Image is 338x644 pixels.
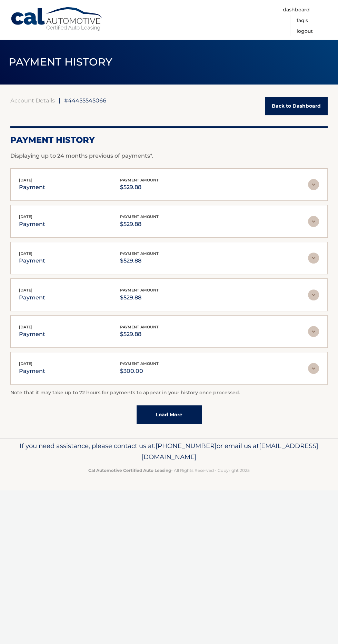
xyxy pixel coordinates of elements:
[308,326,319,337] img: accordion-rest.svg
[297,15,308,26] a: FAQ's
[19,178,32,182] span: [DATE]
[120,325,159,329] span: payment amount
[120,219,159,229] p: $529.88
[265,97,328,115] a: Back to Dashboard
[19,182,45,192] p: payment
[10,7,103,31] a: Cal Automotive
[19,288,32,293] span: [DATE]
[120,329,159,339] p: $529.88
[308,179,319,190] img: accordion-rest.svg
[308,289,319,300] img: accordion-rest.svg
[59,97,60,104] span: |
[120,361,159,366] span: payment amount
[19,361,32,366] span: [DATE]
[64,97,106,104] span: #44455545066
[120,178,159,182] span: payment amount
[19,366,45,376] p: payment
[10,389,328,397] p: Note that it may take up to 72 hours for payments to appear in your history once processed.
[10,152,328,160] p: Displaying up to 24 months previous of payments*.
[19,329,45,339] p: payment
[308,363,319,374] img: accordion-rest.svg
[19,256,45,266] p: payment
[120,214,159,219] span: payment amount
[120,366,159,376] p: $300.00
[297,26,313,37] a: Logout
[120,256,159,266] p: $529.88
[9,56,112,68] span: PAYMENT HISTORY
[10,135,328,145] h2: Payment History
[19,219,45,229] p: payment
[19,293,45,303] p: payment
[120,251,159,256] span: payment amount
[10,440,328,463] p: If you need assistance, please contact us at: or email us at
[120,293,159,303] p: $529.88
[120,182,159,192] p: $529.88
[10,467,328,474] p: - All Rights Reserved - Copyright 2025
[283,4,310,15] a: Dashboard
[137,405,202,424] a: Load More
[19,251,32,256] span: [DATE]
[120,288,159,293] span: payment amount
[19,214,32,219] span: [DATE]
[156,442,217,450] span: [PHONE_NUMBER]
[308,252,319,264] img: accordion-rest.svg
[308,216,319,227] img: accordion-rest.svg
[10,97,55,104] a: Account Details
[19,325,32,329] span: [DATE]
[88,468,171,473] strong: Cal Automotive Certified Auto Leasing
